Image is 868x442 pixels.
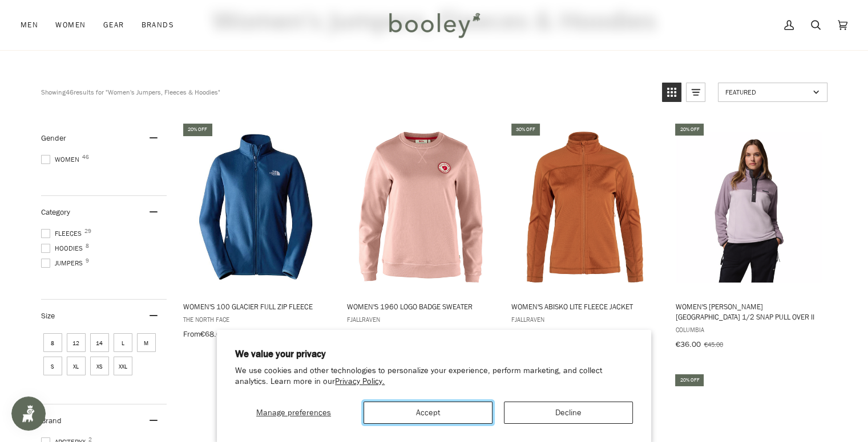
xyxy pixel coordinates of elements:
[347,329,377,339] span: €120.00
[41,258,86,268] span: Jumpers
[66,87,74,97] b: 46
[345,132,496,283] img: Fjallraven Women's 1960 Logo Badge Sweater Chalk Rose - Booley Galway
[675,339,700,350] span: €36.00
[41,133,66,144] span: Gender
[511,329,541,339] span: €105.00
[21,19,38,31] span: Men
[235,348,633,361] h2: We value your privacy
[544,329,567,339] span: €150.00
[183,329,200,339] span: From
[41,415,62,426] span: Brand
[384,9,484,42] img: Booley
[364,402,492,424] button: Accept
[43,333,62,352] span: Size: 8
[235,366,633,387] p: We use cookies and other technologies to personalize your experience, perform marketing, and coll...
[675,325,823,334] span: Columbia
[67,333,86,352] span: Size: 12
[725,87,809,97] span: Featured
[504,402,633,424] button: Decline
[103,19,124,31] span: Gear
[183,301,331,312] span: Women's 100 Glacier Full Zip Fleece
[181,132,333,283] img: The North Face Women's 100 Glacier Full Zip Shady Blue - Booley Galway
[11,396,46,431] iframe: Button to open loyalty program pop-up
[718,83,827,102] a: Sort options
[704,339,722,349] span: €45.00
[181,122,333,343] a: Women's 100 Glacier Full Zip Fleece
[43,357,62,375] span: Size: S
[345,122,496,343] a: Women's 1960 Logo Badge Sweater
[511,124,540,136] div: 30% off
[67,357,86,375] span: Size: XL
[510,122,661,343] a: Women's Abisko Lite Fleece Jacket
[347,314,495,324] span: Fjallraven
[347,301,495,312] span: Women's 1960 Logo Badge Sweater
[86,243,89,249] span: 8
[511,314,659,324] span: Fjallraven
[256,407,331,418] span: Manage preferences
[41,154,83,165] span: Women
[90,333,109,352] span: Size: 14
[675,301,823,322] span: Women's [PERSON_NAME][GEOGRAPHIC_DATA] 1/2 Snap Pull Over II
[114,357,132,375] span: Size: XXL
[229,329,248,339] span: €85.00
[90,357,109,375] span: Size: XS
[686,83,705,102] a: View list mode
[55,19,86,31] span: Women
[235,402,352,424] button: Manage preferences
[41,310,55,321] span: Size
[137,333,156,352] span: Size: M
[114,333,132,352] span: Size: L
[511,301,659,312] span: Women's Abisko Lite Fleece Jacket
[183,124,212,136] div: 20% off
[86,258,89,264] span: 9
[41,207,70,218] span: Category
[510,132,661,283] img: Fjallraven Women's Abisko Lite Fleece Jacket Terracotta Brown - Booley Galway
[673,122,825,353] a: Women's Benton Springs 1/2 Snap Pull Over II
[662,83,681,102] a: View grid mode
[41,83,653,102] div: Showing results for "Women's Jumpers, Fleeces & Hoodies"
[84,228,91,234] span: 29
[82,154,89,160] span: 46
[141,19,174,31] span: Brands
[675,124,704,136] div: 20% off
[200,329,225,339] span: €68.00
[41,243,86,253] span: Hoodies
[675,374,704,386] div: 20% off
[183,314,331,324] span: The North Face
[335,376,385,387] a: Privacy Policy.
[41,228,85,239] span: Fleeces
